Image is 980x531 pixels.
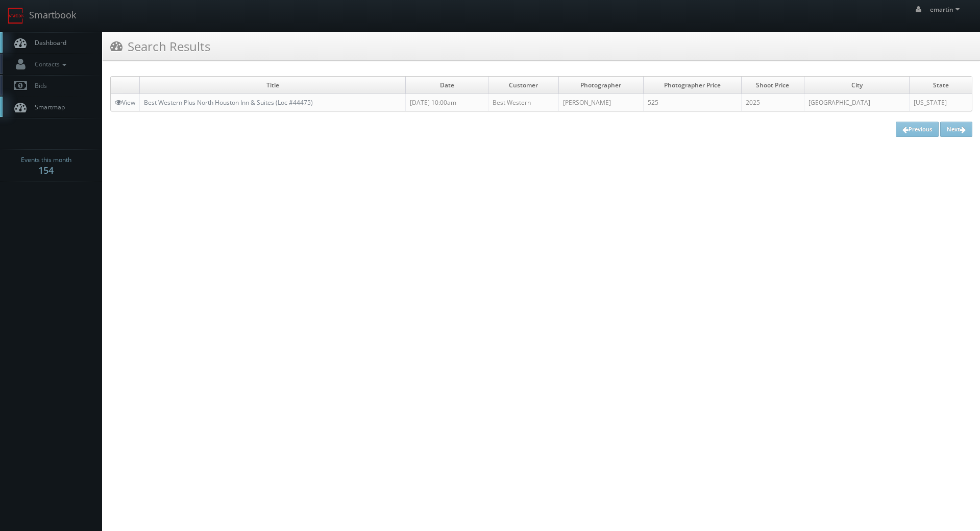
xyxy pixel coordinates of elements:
td: [PERSON_NAME] [558,94,643,111]
h3: Search Results [110,37,210,55]
a: View [115,98,135,107]
strong: 154 [38,164,54,176]
a: Best Western Plus North Houston Inn & Suites (Loc #44475) [144,98,313,107]
td: Shoot Price [741,77,804,94]
span: Bids [30,81,47,90]
td: Best Western [488,94,559,111]
td: City [804,77,910,94]
td: State [910,77,972,94]
span: Events this month [21,155,71,165]
td: Photographer Price [644,77,742,94]
td: Customer [488,77,559,94]
td: [GEOGRAPHIC_DATA] [804,94,910,111]
td: Photographer [558,77,643,94]
span: Contacts [30,60,69,68]
span: emartin [930,5,963,14]
span: Smartmap [30,103,65,111]
td: Date [406,77,488,94]
td: Title [140,77,406,94]
img: smartbook-logo.png [8,8,24,24]
td: 525 [644,94,742,111]
span: Dashboard [30,38,66,47]
td: [US_STATE] [910,94,972,111]
td: 2025 [741,94,804,111]
td: [DATE] 10:00am [406,94,488,111]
